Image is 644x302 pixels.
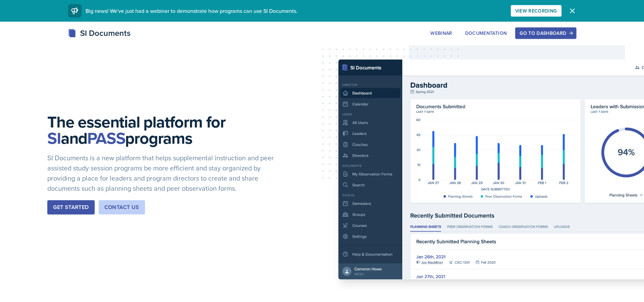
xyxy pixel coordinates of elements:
span: Big news! We've just had a webinar to demonstrate how programs can use SI Documents. [86,7,297,15]
div: Go to Dashboard [520,30,572,36]
button: Go to Dashboard [515,27,576,39]
button: Contact Us [99,200,145,214]
button: View Recording [511,5,562,17]
div: View Recording [515,8,557,14]
div: Documentation [465,30,507,36]
button: Get Started [47,200,94,214]
div: SI Documents [68,27,130,39]
button: Webinar [426,27,456,39]
div: Webinar [430,30,452,36]
div: Get Started [53,203,89,211]
button: Documentation [461,27,511,39]
div: Contact Us [104,203,139,211]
